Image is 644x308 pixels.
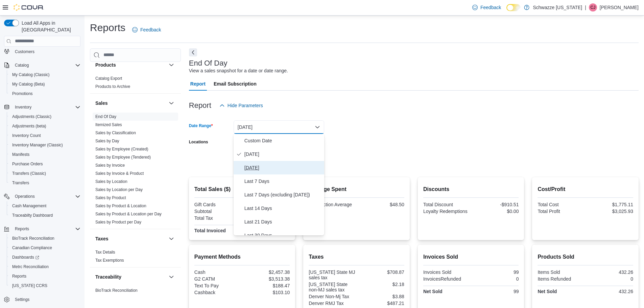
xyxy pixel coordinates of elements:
span: CJ [591,3,596,11]
span: Customers [15,49,34,54]
a: My Catalog (Classic) [9,71,52,79]
a: Dashboards [9,253,42,261]
span: Promotions [9,90,80,98]
button: My Catalog (Beta) [7,79,83,89]
a: BioTrack Reconciliation [9,234,57,242]
button: Catalog [1,61,83,70]
span: Transfers (Classic) [9,169,80,177]
span: My Catalog (Beta) [9,80,80,88]
div: $3.88 [358,294,404,299]
span: Promotions [12,91,33,96]
span: Operations [15,194,35,199]
button: BioTrack Reconciliation [7,234,83,243]
a: Sales by Product per Day [95,220,141,224]
button: Catalog [12,61,31,69]
a: Tax Details [95,250,115,255]
span: Last 14 Days [244,204,321,212]
a: Sales by Invoice [95,163,125,168]
a: Manifests [9,150,32,159]
button: Operations [1,192,83,201]
span: Sales by Location [95,179,127,184]
div: 432.26 [587,289,633,294]
a: Sales by Product & Location per Day [95,212,162,216]
span: Sales by Product & Location per Day [95,211,162,217]
span: Custom Date [244,137,321,145]
a: Customers [12,48,37,56]
button: Adjustments (beta) [7,121,83,131]
a: Cash Management [9,202,49,210]
div: Items Sold [538,269,584,275]
a: Products to Archive [95,84,130,89]
a: Sales by Classification [95,131,136,135]
a: Adjustments (beta) [9,122,49,130]
h3: Sales [95,100,108,106]
span: My Catalog (Classic) [9,71,80,79]
a: Tax Exemptions [95,258,124,263]
span: Sales by Day [95,138,119,144]
h3: End Of Day [189,59,228,67]
span: Sales by Product [95,195,126,200]
span: Canadian Compliance [9,244,80,252]
button: Sales [167,99,175,107]
button: Inventory [12,103,34,111]
div: Cash [194,269,241,275]
div: [US_STATE] State non-MJ sales tax [309,282,355,292]
div: $103.10 [243,290,290,295]
button: Purchase Orders [7,159,83,169]
a: My Catalog (Beta) [9,80,48,88]
div: 0 [472,276,519,282]
div: Cashback [194,290,241,295]
div: $0.00 [472,209,519,214]
div: $188.47 [243,283,290,288]
span: Sales by Invoice & Product [95,171,144,176]
button: Products [167,61,175,69]
button: Canadian Compliance [7,243,83,253]
span: Load All Apps in [GEOGRAPHIC_DATA] [19,20,80,33]
span: Sales by Employee (Created) [95,146,148,152]
div: Clayton James Willison [589,3,597,11]
div: Total Cost [538,202,584,207]
a: Purchase Orders [9,160,46,168]
a: Reports [9,272,29,280]
span: Transfers [9,179,80,187]
span: Manifests [9,150,80,159]
span: Adjustments (beta) [9,122,80,130]
span: Canadian Compliance [12,245,52,251]
div: $48.50 [358,202,404,207]
span: Purchase Orders [9,160,80,168]
span: Feedback [140,26,161,33]
span: Reports [9,272,80,280]
div: $1,775.11 [587,202,633,207]
span: BioTrack Reconciliation [95,288,138,293]
div: -$910.51 [472,202,519,207]
a: Dashboards [7,253,83,262]
a: Feedback [129,23,164,37]
div: Items Refunded [538,276,584,282]
button: Cash Management [7,201,83,211]
div: Transaction Average [309,202,355,207]
label: Date Range [189,123,213,128]
a: Sales by Location per Day [95,187,143,192]
div: [US_STATE] State MJ sales tax [309,269,355,280]
div: 432.26 [587,269,633,275]
button: Traceabilty Dashboard [7,211,83,220]
span: Manifests [12,152,29,157]
button: Hide Parameters [217,99,266,112]
span: Inventory Manager (Classic) [12,142,63,148]
span: Transfers (Classic) [12,171,46,176]
div: Total Tax [194,215,241,221]
a: Transfers [9,179,32,187]
span: Sales by Location per Day [95,187,143,192]
div: Total Discount [423,202,470,207]
span: Last 7 Days [244,177,321,185]
strong: Total Invoiced [194,228,226,233]
span: Catalog [15,63,29,68]
a: Sales by Invoice & Product [95,171,144,176]
h2: Discounts [423,185,519,193]
h1: Reports [90,21,125,34]
h2: Average Spent [309,185,404,193]
div: Loyalty Redemptions [423,209,470,214]
span: [DATE] [244,150,321,158]
button: Reports [7,271,83,281]
span: End Of Day [95,114,116,119]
